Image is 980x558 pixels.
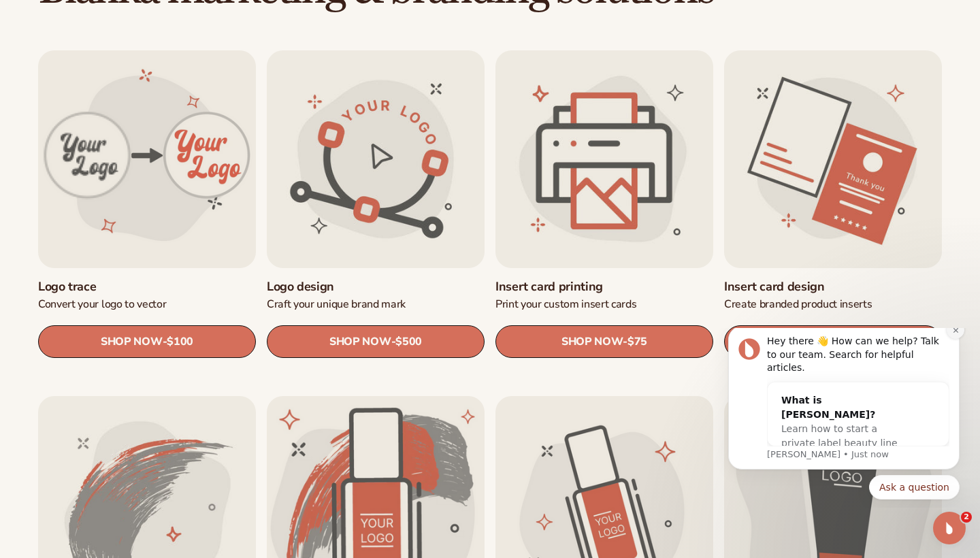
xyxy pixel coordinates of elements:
a: SHOP NOW- $100 [38,325,256,358]
a: Insert card design [724,279,942,295]
p: Message from Lee, sent Just now [59,120,242,133]
a: SHOP NOW- $500 [724,325,942,358]
button: Quick reply: Ask a question [161,147,252,171]
span: SHOP NOW [329,335,391,348]
span: $75 [627,335,647,348]
div: Quick reply options [20,147,252,171]
span: $100 [167,335,193,348]
div: What is [PERSON_NAME]? [73,65,200,94]
a: Insert card printing [495,279,713,295]
span: SHOP NOW [561,335,623,348]
div: Message content [59,7,242,118]
span: Learn how to start a private label beauty line with [PERSON_NAME] [73,95,190,135]
a: Logo trace [38,279,256,295]
iframe: Intercom live chat [933,512,966,544]
a: SHOP NOW- $75 [495,325,713,358]
span: $500 [395,335,422,348]
div: Hey there 👋 How can we help? Talk to our team. Search for helpful articles. [59,7,242,47]
a: SHOP NOW- $500 [267,325,485,358]
img: Profile image for Lee [31,10,52,32]
a: Logo design [267,279,485,295]
span: 2 [961,512,972,523]
iframe: Intercom notifications message [708,328,980,508]
div: What is [PERSON_NAME]?Learn how to start a private label beauty line with [PERSON_NAME] [60,54,214,148]
span: SHOP NOW [101,335,162,348]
